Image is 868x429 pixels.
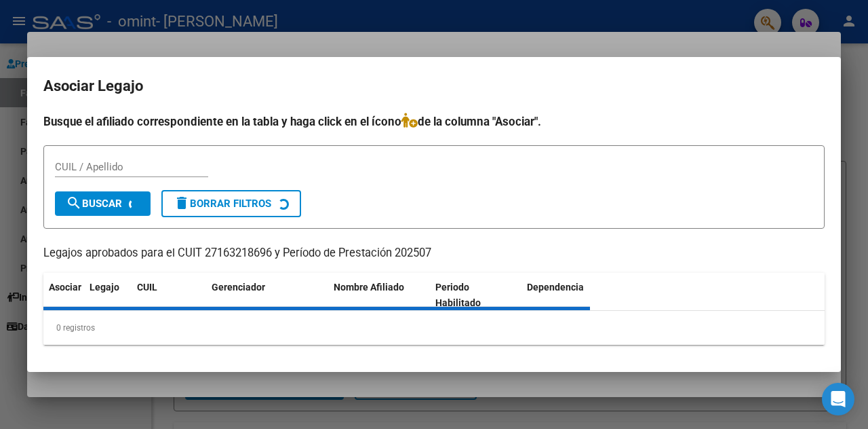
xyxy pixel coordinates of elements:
span: Legajo [90,282,119,293]
datatable-header-cell: Dependencia [521,273,623,318]
span: Borrar Filtros [174,198,271,210]
mat-icon: delete [174,195,190,211]
span: CUIL [137,282,157,293]
mat-icon: search [66,195,82,211]
datatable-header-cell: CUIL [132,273,206,318]
datatable-header-cell: Legajo [84,273,132,318]
span: Periodo Habilitado [435,282,481,308]
button: Buscar [55,191,151,216]
span: Dependencia [527,282,584,293]
div: 0 registros [43,311,825,345]
datatable-header-cell: Gerenciador [206,273,328,318]
h4: Busque el afiliado correspondiente en la tabla y haga click en el ícono de la columna "Asociar". [43,113,825,130]
datatable-header-cell: Asociar [43,273,84,318]
span: Asociar [49,282,81,293]
h2: Asociar Legajo [43,73,825,99]
div: Open Intercom Messenger [822,383,854,415]
span: Nombre Afiliado [334,282,404,293]
button: Borrar Filtros [161,190,301,217]
span: Gerenciador [212,282,265,293]
span: Buscar [66,198,122,210]
datatable-header-cell: Nombre Afiliado [328,273,430,318]
datatable-header-cell: Periodo Habilitado [430,273,521,318]
p: Legajos aprobados para el CUIT 27163218696 y Período de Prestación 202507 [43,245,825,262]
